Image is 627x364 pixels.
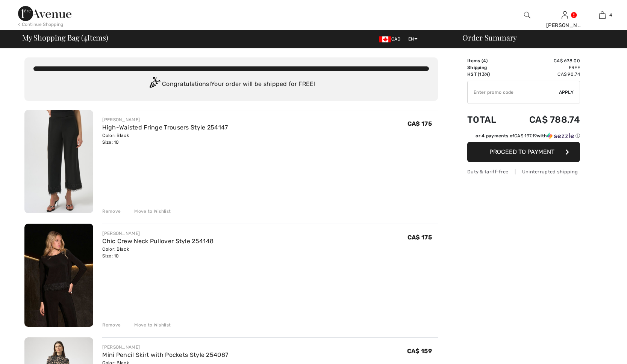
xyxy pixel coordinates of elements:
[547,132,574,139] img: Sezzle
[467,64,508,71] td: Shipping
[102,344,228,350] div: [PERSON_NAME]
[467,107,508,132] td: Total
[379,36,391,42] img: Canadian Dollar
[83,32,87,42] span: 4
[407,347,432,355] span: CA$ 159
[467,71,508,78] td: HST (13%)
[467,168,580,175] div: Duty & tariff-free | Uninterrupted shipping
[609,12,612,18] span: 4
[102,351,228,358] a: Mini Pencil Skirt with Pockets Style 254087
[147,77,162,92] img: Congratulation2.svg
[407,234,432,241] span: CA$ 175
[33,77,429,92] div: Congratulations! Your order will be shipped for FREE!
[508,64,580,71] td: Free
[562,11,568,20] img: My Info
[584,11,621,20] a: 4
[24,110,93,213] img: High-Waisted Fringe Trousers Style 254147
[514,133,537,138] span: CA$ 197.19
[102,230,214,237] div: [PERSON_NAME]
[22,34,108,41] span: My Shopping Bag ( Items)
[599,11,606,20] img: My Bag
[102,322,121,328] div: Remove
[128,322,171,328] div: Move to Wishlist
[128,208,171,215] div: Move to Wishlist
[102,246,214,259] div: Color: Black Size: 10
[467,142,580,162] button: Proceed to Payment
[18,6,71,21] img: 1ère Avenue
[408,36,418,42] span: EN
[102,124,228,131] a: High-Waisted Fringe Trousers Style 254147
[483,58,486,63] span: 4
[102,132,228,146] div: Color: Black Size: 10
[24,224,93,327] img: Chic Crew Neck Pullover Style 254148
[102,116,228,123] div: [PERSON_NAME]
[379,36,404,42] span: CAD
[524,11,530,20] img: search the website
[489,148,554,155] span: Proceed to Payment
[18,21,64,28] div: < Continue Shopping
[453,34,622,41] div: Order Summary
[467,57,508,64] td: Items ( )
[102,208,121,215] div: Remove
[562,11,568,18] a: Sign In
[546,21,583,29] div: [PERSON_NAME]
[508,57,580,64] td: CA$ 698.00
[508,107,580,132] td: CA$ 788.74
[407,120,432,127] span: CA$ 175
[508,71,580,78] td: CA$ 90.74
[559,89,574,96] span: Apply
[468,81,559,104] input: Promo code
[467,132,580,142] div: or 4 payments ofCA$ 197.19withSezzle Click to learn more about Sezzle
[476,132,580,139] div: or 4 payments of with
[102,238,214,245] a: Chic Crew Neck Pullover Style 254148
